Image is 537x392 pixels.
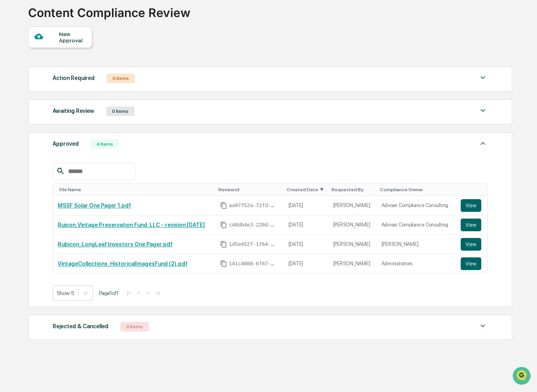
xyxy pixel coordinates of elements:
[478,73,488,82] img: caret
[461,257,481,270] button: View
[25,107,64,114] span: [PERSON_NAME]
[478,321,488,331] img: caret
[8,16,144,29] p: How can we help?
[5,158,54,173] a: 🖐️Preclearance
[376,215,456,235] td: Adviser Compliance Consulting
[125,289,134,296] button: |<
[220,260,227,267] span: Copy Id
[380,187,453,192] div: Toggle SortBy
[70,107,86,114] span: [DATE]
[284,254,328,273] td: [DATE]
[284,196,328,215] td: [DATE]
[144,289,152,296] button: >
[99,290,119,296] span: Page 1 of 1
[59,31,85,44] div: New Approval
[461,257,482,270] a: View
[135,289,143,296] button: <
[376,196,456,215] td: Adviser Compliance Consulting
[16,108,22,114] img: 1746055101610-c473b297-6a78-478c-a979-82029cc54cd1
[220,221,227,228] span: Copy Id
[120,322,149,331] div: 0 Items
[478,139,488,148] img: caret
[70,129,86,135] span: [DATE]
[16,177,50,185] span: Data Lookup
[461,199,481,212] button: View
[53,139,79,149] div: Approved
[8,177,14,184] div: 🔎
[376,254,456,273] td: Administrators
[512,366,533,387] iframe: Open customer support
[106,107,135,116] div: 0 Items
[229,241,276,247] span: 1d5e452f-1f64-4afb-aae6-f55cf74ba827
[58,261,188,267] a: VintageCollections_HistoricalImagesFund (2).pdf
[66,107,68,114] span: •
[123,86,144,95] button: See all
[17,60,31,74] img: 4531339965365_218c74b014194aa58b9b_72.jpg
[229,202,276,209] span: aa97752a-72fd-403f-a0f1-7c87a7a45a3a
[328,254,377,273] td: [PERSON_NAME]
[461,199,482,212] a: View
[328,235,377,254] td: [PERSON_NAME]
[56,196,96,202] a: Powered byPylon
[53,73,95,83] div: Action Required
[54,158,101,173] a: 🗄️Attestations
[106,74,135,83] div: 0 Items
[8,60,22,74] img: 1746055101610-c473b297-6a78-478c-a979-82029cc54cd1
[461,219,481,231] button: View
[58,202,131,209] a: MSSF Solar One Pager 1.pdf
[53,321,108,331] div: Rejected & Cancelled
[218,187,280,192] div: Toggle SortBy
[36,60,130,68] div: Start new chat
[478,106,488,115] img: caret
[328,215,377,235] td: [PERSON_NAME]
[79,196,96,202] span: Pylon
[461,219,482,231] a: View
[8,121,21,134] img: Jack Rasmussen
[462,187,484,192] div: Toggle SortBy
[287,187,325,192] div: Toggle SortBy
[153,289,162,296] button: >|
[59,187,213,192] div: Toggle SortBy
[220,202,227,209] span: Copy Id
[58,222,205,228] a: Ruicon_Vintage Preservation Fund, LLC - revision [DATE]
[36,68,109,74] div: We're available if you need us!
[229,261,276,267] span: 141c4088-6f67-44a2-82bf-5531ea112e80
[66,129,68,135] span: •
[461,238,481,251] button: View
[220,241,227,248] span: Copy Id
[53,106,94,116] div: Awaiting Review
[461,238,482,251] a: View
[284,215,328,235] td: [DATE]
[8,88,53,94] div: Past conversations
[376,235,456,254] td: [PERSON_NAME]
[320,187,324,192] span: ▼
[229,222,276,228] span: c48db4e3-228d-413f-85c5-abb1a8f2afdd
[8,100,21,112] img: Jack Rasmussen
[25,129,64,135] span: [PERSON_NAME]
[91,139,119,149] div: 4 Items
[57,162,64,169] div: 🗄️
[135,63,144,72] button: Start new chat
[65,162,98,169] span: Attestations
[328,196,377,215] td: [PERSON_NAME]
[332,187,374,192] div: Toggle SortBy
[58,241,173,247] a: Rubicon_LongLeaf Investors One Pager.pdf
[284,235,328,254] td: [DATE]
[5,173,53,188] a: 🔎Data Lookup
[8,162,14,169] div: 🖐️
[16,129,22,135] img: 1746055101610-c473b297-6a78-478c-a979-82029cc54cd1
[16,162,51,169] span: Preclearance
